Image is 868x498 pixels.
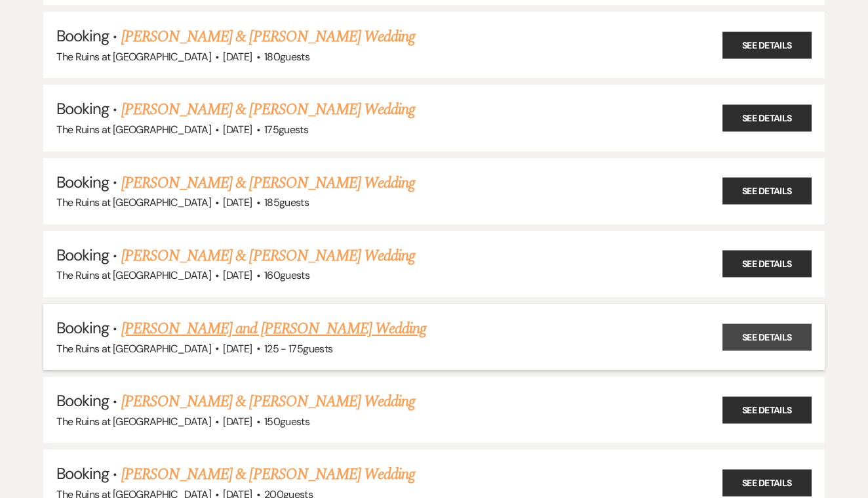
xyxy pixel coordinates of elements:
span: [DATE] [223,123,252,136]
a: [PERSON_NAME] & [PERSON_NAME] Wedding [121,25,415,49]
a: [PERSON_NAME] & [PERSON_NAME] Wedding [121,171,415,195]
span: Booking [56,463,109,484]
span: Booking [56,26,109,46]
span: The Ruins at [GEOGRAPHIC_DATA] [56,415,211,428]
a: See Details [722,469,812,496]
span: 160 guests [264,268,309,282]
span: [DATE] [223,196,252,209]
span: The Ruins at [GEOGRAPHIC_DATA] [56,342,211,356]
span: 185 guests [264,196,309,209]
a: See Details [722,31,812,58]
span: 150 guests [264,415,309,428]
span: [DATE] [223,415,252,428]
span: Booking [56,245,109,265]
span: [DATE] [223,342,252,356]
span: [DATE] [223,50,252,64]
a: [PERSON_NAME] & [PERSON_NAME] Wedding [121,244,415,268]
span: 125 - 175 guests [264,342,332,356]
span: 175 guests [264,123,308,136]
a: See Details [722,104,812,131]
span: Booking [56,390,109,411]
span: 180 guests [264,50,309,64]
a: [PERSON_NAME] & [PERSON_NAME] Wedding [121,98,415,121]
a: See Details [722,323,812,350]
a: See Details [722,251,812,278]
span: The Ruins at [GEOGRAPHIC_DATA] [56,196,211,209]
span: Booking [56,318,109,338]
a: See Details [722,178,812,205]
span: [DATE] [223,268,252,282]
span: The Ruins at [GEOGRAPHIC_DATA] [56,268,211,282]
a: [PERSON_NAME] & [PERSON_NAME] Wedding [121,463,415,486]
span: Booking [56,172,109,192]
span: The Ruins at [GEOGRAPHIC_DATA] [56,50,211,64]
a: [PERSON_NAME] and [PERSON_NAME] Wedding [121,317,427,341]
a: See Details [722,396,812,423]
span: Booking [56,98,109,119]
a: [PERSON_NAME] & [PERSON_NAME] Wedding [121,390,415,413]
span: The Ruins at [GEOGRAPHIC_DATA] [56,123,211,136]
